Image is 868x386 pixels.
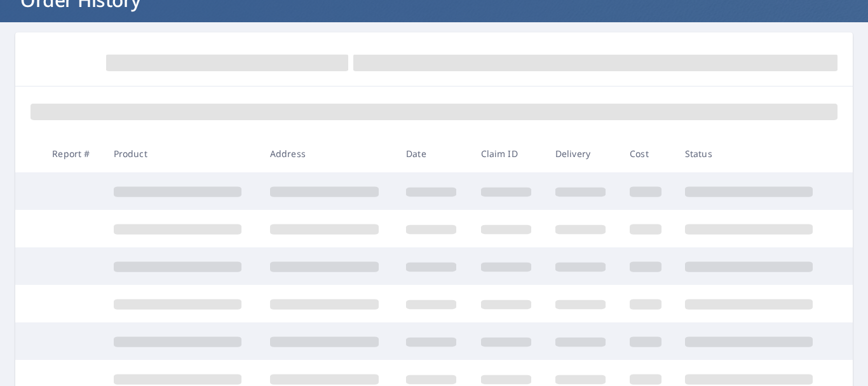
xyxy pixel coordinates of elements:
[104,135,260,172] th: Product
[42,135,103,172] th: Report #
[620,135,675,172] th: Cost
[471,135,545,172] th: Claim ID
[545,135,620,172] th: Delivery
[396,135,470,172] th: Date
[260,135,396,172] th: Address
[675,135,831,172] th: Status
